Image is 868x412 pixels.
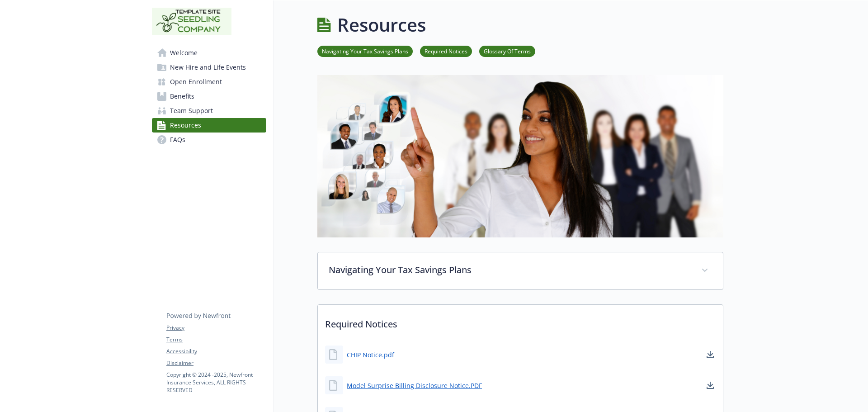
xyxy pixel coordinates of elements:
[170,46,198,60] span: Welcome
[329,263,690,277] p: Navigating Your Tax Savings Plans
[705,349,716,360] a: download document
[337,11,426,38] h1: Resources
[170,133,185,147] span: FAQs
[152,46,266,60] a: Welcome
[152,60,266,75] a: New Hire and Life Events
[152,118,266,133] a: Resources
[152,75,266,89] a: Open Enrollment
[166,359,266,367] a: Disclaimer
[170,118,201,133] span: Resources
[318,305,723,338] p: Required Notices
[152,133,266,147] a: FAQs
[166,371,266,394] p: Copyright © 2024 - 2025 , Newfront Insurance Services, ALL RIGHTS RESERVED
[317,75,723,237] img: resources page banner
[347,350,394,360] a: CHIP Notice.pdf
[318,252,723,289] div: Navigating Your Tax Savings Plans
[166,324,266,332] a: Privacy
[170,89,194,104] span: Benefits
[152,89,266,104] a: Benefits
[166,336,266,344] a: Terms
[420,47,472,55] a: Required Notices
[166,347,266,355] a: Accessibility
[170,60,246,75] span: New Hire and Life Events
[170,104,213,118] span: Team Support
[317,47,413,55] a: Navigating Your Tax Savings Plans
[479,47,535,55] a: Glossary Of Terms
[347,381,482,390] a: Model Surprise Billing Disclosure Notice.PDF
[152,104,266,118] a: Team Support
[170,75,222,89] span: Open Enrollment
[705,380,716,391] a: download document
